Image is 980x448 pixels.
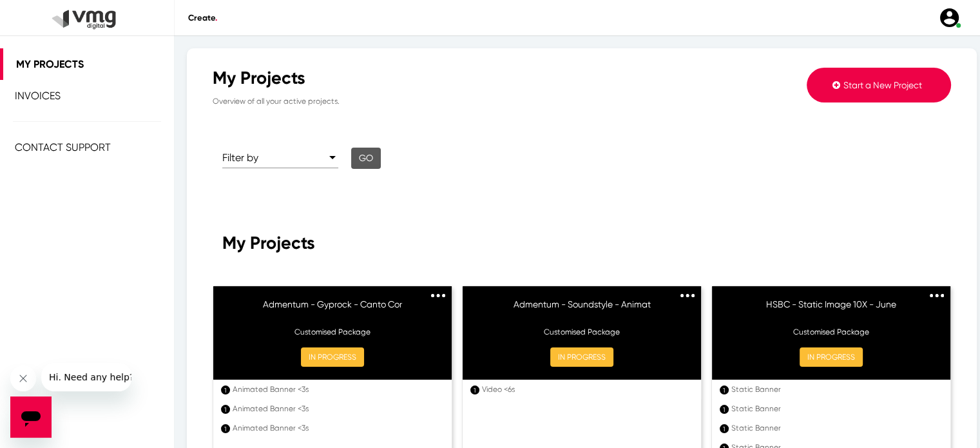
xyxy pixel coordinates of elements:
[731,422,939,434] div: Static Banner
[351,148,381,169] button: Go
[215,13,217,23] span: .
[233,384,440,395] div: Animated Banner <3s
[213,68,698,89] div: My Projects
[41,363,131,391] iframe: Message from company
[843,80,922,90] span: Start a New Project
[720,385,729,394] div: 1
[16,58,84,70] span: My Projects
[731,384,939,395] div: Static Banner
[476,299,688,318] h6: Admentum - Soundstyle - Animat
[10,396,52,438] iframe: Button to launch messaging window
[731,403,939,414] div: Static Banner
[720,424,729,433] div: 1
[930,294,944,297] img: 3dots.svg
[476,326,688,338] p: Customised Package
[213,89,698,107] p: Overview of all your active projects.
[10,365,36,391] iframe: Close message
[800,347,863,367] button: IN PROGRESS
[221,385,230,394] div: 1
[938,6,961,29] img: user
[725,326,937,338] p: Customised Package
[431,294,445,297] img: 3dots.svg
[720,405,729,414] div: 1
[482,384,689,395] div: Video <6s
[222,232,315,253] span: My Projects
[807,68,951,102] button: Start a New Project
[226,326,439,338] p: Customised Package
[8,9,93,19] span: Hi. Need any help?
[550,347,613,367] button: IN PROGRESS
[233,422,440,434] div: Animated Banner <3s
[221,405,230,414] div: 1
[680,294,695,297] img: 3dots.svg
[233,403,440,414] div: Animated Banner <3s
[301,347,364,367] button: IN PROGRESS
[725,299,937,318] h6: HSBC - Static Image 10X - June
[470,385,479,394] div: 1
[188,13,217,23] span: Create
[221,424,230,433] div: 1
[226,299,439,318] h6: Admentum - Gyprock - Canto Cor
[15,141,111,153] span: Contact Support
[15,90,61,102] span: Invoices
[930,6,967,29] a: user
